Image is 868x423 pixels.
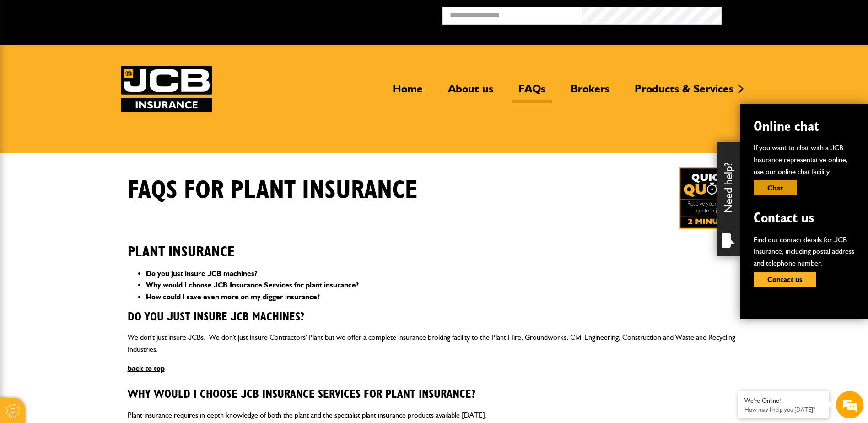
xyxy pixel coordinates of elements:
[754,272,816,287] button: Contact us
[146,269,257,278] a: Do you just insure JCB machines?
[754,180,797,195] button: Chat
[150,5,172,27] div: Minimize live chat window
[744,406,822,413] p: How may I help you today?
[441,82,500,103] a: About us
[121,66,212,112] img: JCB Insurance Services logo
[754,118,854,135] h2: Online chat
[12,85,167,105] input: Enter your last name
[717,142,740,256] div: Need help?
[386,82,430,103] a: Home
[744,397,822,405] div: We're Online!
[679,167,741,229] img: Quick Quote
[564,82,616,103] a: Brokers
[124,282,166,294] em: Start Chat
[12,166,167,274] textarea: Type your message and hit 'Enter'
[121,66,212,112] a: JCB Insurance Services
[128,388,741,402] h3: Why would I choose JCB Insurance Services for plant insurance?
[679,167,741,229] a: Get your insurance quote in just 2-minutes
[48,51,154,63] div: Chat with us now
[12,112,167,132] input: Enter your email address
[754,234,854,269] p: Find out contact details for JCB Insurance, including postal address and telephone number.
[16,51,38,64] img: d_20077148190_company_1631870298795_20077148190
[128,364,165,373] a: back to top
[722,7,861,21] button: Broker Login
[128,175,418,206] h1: FAQS for Plant insurance
[128,229,741,260] h2: Plant insurance
[146,281,359,289] a: Why would I choose JCB Insurance Services for plant insurance?
[128,409,741,421] p: Plant insurance requires in depth knowledge of both the plant and the specialist plant insurance ...
[628,82,740,103] a: Products & Services
[512,82,552,103] a: FAQs
[128,310,741,325] h3: Do you just insure JCB machines?
[12,139,167,159] input: Enter your phone number
[146,293,320,301] a: How could I save even more on my digger insurance?
[754,142,854,177] p: If you want to chat with a JCB Insurance representative online, use our online chat facility.
[128,331,741,355] p: We don't just insure JCBs. We don't just insure Contractors' Plant but we offer a complete insura...
[754,209,854,227] h2: Contact us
